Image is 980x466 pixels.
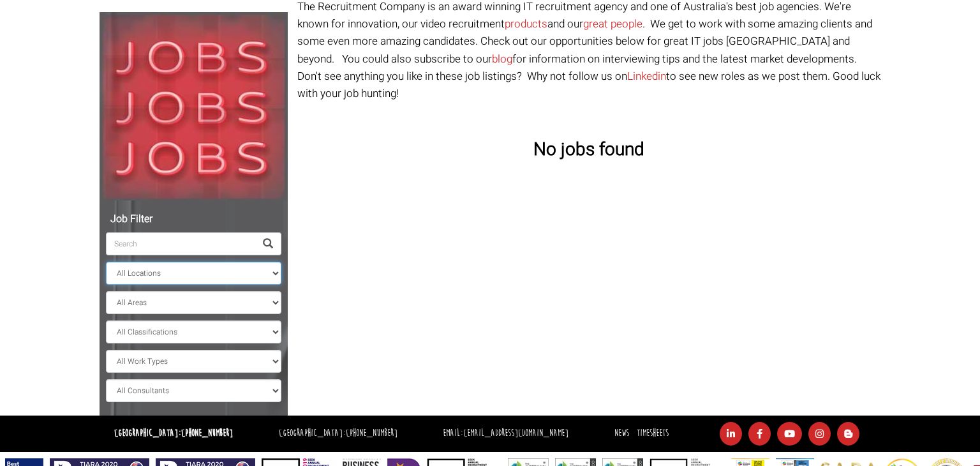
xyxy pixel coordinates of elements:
[106,232,255,255] input: Search
[583,16,642,32] a: great people
[627,68,666,84] a: Linkedin
[106,214,281,225] h5: Job Filter
[492,51,512,67] a: blog
[114,427,233,439] strong: [GEOGRAPHIC_DATA]:
[346,427,397,439] a: [PHONE_NUMBER]
[440,425,572,443] li: Email:
[276,425,401,443] li: [GEOGRAPHIC_DATA]:
[637,427,669,439] a: Timesheets
[181,427,233,439] a: [PHONE_NUMBER]
[297,140,881,160] h3: No jobs found
[463,427,568,439] a: [EMAIL_ADDRESS][DOMAIN_NAME]
[614,427,629,439] a: News
[100,12,288,200] img: Jobs, Jobs, Jobs
[505,16,547,32] a: products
